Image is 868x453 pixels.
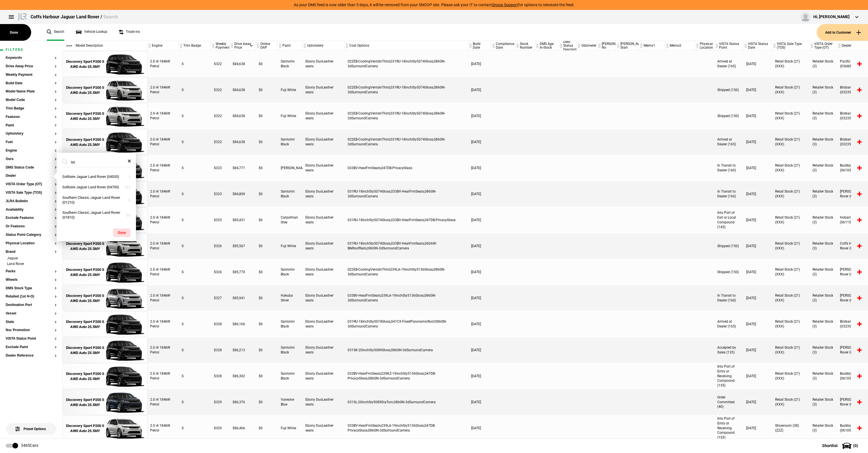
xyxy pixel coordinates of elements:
img: 18168601_thumb.jpeg [105,286,144,311]
button: DMS Stock Type [6,286,57,290]
section: BrandJaguarLand Rover [6,250,57,269]
div: $322 [211,129,230,155]
div: VISTA Sale Type (TOS) [772,41,809,51]
div: [DATE] [468,129,491,155]
div: S [179,259,211,285]
section: Packs [6,269,57,278]
button: Drive Away Price [6,64,57,68]
button: Engine [6,149,57,153]
div: Ebony DuoLeather seats [303,233,345,259]
div: Stock Number [515,41,535,51]
div: [DATE] [468,155,491,181]
div: Santorini Black [278,311,303,337]
div: S [179,207,211,233]
div: [PERSON_NAME] [278,155,303,181]
button: Status Point Category [6,233,57,237]
a: Discovery Sport P200 S AWD Auto 25.5MY [65,234,105,259]
section: VISTA Order Type (OT) [6,182,57,191]
button: Brand [6,250,57,254]
a: Search [47,24,64,41]
div: Fuji White [278,233,303,259]
div: [DATE] [743,129,772,155]
section: Dealer [6,174,57,182]
section: Drive Away Price [6,64,57,73]
section: DMS Stock Type [6,286,57,295]
button: Ours [6,157,57,161]
div: Discovery Sport P200 S AWD Auto 25.5MY [65,85,105,95]
div: Fuji White [278,77,303,103]
div: [DATE] [743,103,772,129]
div: Into Port of Exit or Local Compound (145) [714,207,743,233]
div: Engine [147,41,178,51]
div: Ebony DuoLeather seats [303,129,345,155]
div: $84,638 [230,129,256,155]
button: VISTA Sale Type (TOS) [6,191,57,195]
div: Coffs Harbour Jaguar Land Rover / [31,14,118,20]
div: [DATE] [468,103,491,129]
div: 022EB-CoolingVentsInThird,039LA-19inchSty5136Gloss,086GN-3dSurroundCamera [345,259,468,285]
a: Vehicle Lookup [76,24,107,41]
section: Fuel [6,140,57,149]
a: Discovery Sport P200 S AWD Auto 25.5MY [65,416,105,441]
div: Upholstery [303,41,344,51]
div: Shipped (150) [714,259,743,285]
a: Discovery Sport P200 S AWD Auto 25.5MY [65,390,105,415]
div: $326 [211,259,230,285]
img: 18133194_thumb.jpeg [105,51,144,77]
a: Discovery Sport P200 S AWD Auto 25.5MY [65,103,105,129]
div: Discovery Sport P200 S AWD Auto 25.5MY [65,111,105,121]
div: [DATE] [743,155,772,181]
section: Dealer Reference [6,354,57,362]
button: State [6,320,57,324]
div: Santorini Black [278,51,303,77]
button: Build Date [6,81,57,85]
a: Discovery Sport P200 S AWD Auto 25.5MY [65,130,105,155]
button: Southern Classic Jaguar Land Rover (01210) [57,193,136,208]
div: [DATE] [743,77,772,103]
section: Trim Badge [6,107,57,115]
button: Nsc Promotion [6,328,57,332]
div: Discovery Sport P200 S AWD Auto 25.5MY [65,241,105,251]
button: Wheels [6,278,57,282]
h1: Filters [6,48,57,52]
a: Discovery Sport P200 S AWD Auto 25.5MY [65,312,105,337]
div: S [179,51,211,77]
div: Santorini Black [278,129,303,155]
div: $0 [256,181,278,207]
div: 2.0 i4 184kW Petrol [147,259,179,285]
div: 022EB-CoolingVentsInThird,031RU-18inchSty5074Gloss,086GN-3dSurroundCamera [345,77,468,103]
div: S [179,285,211,311]
button: Paint [6,124,57,128]
div: $322 [211,77,230,103]
a: Snoop Support [492,3,518,7]
input: Search [62,157,124,167]
button: Solitaire Jaguar Land Rover (04535) [57,172,136,182]
div: Shipped (150) [714,233,743,259]
div: Shipped (150) [714,77,743,103]
div: In Transit to Dealer (160) [714,181,743,207]
div: $0 [256,233,278,259]
a: Discovery Sport P200 S AWD Auto 25.5MY [65,286,105,311]
li: Land Rover [6,262,57,267]
div: [DATE] [468,233,491,259]
div: Trim Badge [179,41,211,51]
div: In Transit to Dealer (160) [714,155,743,181]
button: Destination Port [6,303,57,307]
div: 2.0 i4 184kW Petrol [147,181,179,207]
div: S [179,155,211,181]
div: 2.0 i4 184kW Petrol [147,285,179,311]
div: 031RU-18inchSty5074Gloss,041CX-FixedPanoramicRoof,086GN-3dSurroundCamera [345,311,468,337]
div: Fuji White [278,103,303,129]
button: VISTA Status Point [6,337,57,341]
div: Ebony DuoLeather seats [303,311,345,337]
div: Memo2 [665,41,695,51]
div: $327 [211,285,230,311]
div: 2.0 i4 184kW Petrol [147,103,179,129]
section: Build Date [6,81,57,90]
div: 2.0 i4 184kW Petrol [147,311,179,337]
img: 18270340_thumb.jpeg [105,364,144,389]
div: 2.0 i4 184kW Petrol [147,207,179,233]
div: 2.0 i4 184kW Petrol [147,51,179,77]
section: Nsc Promotion [6,328,57,337]
button: Weekly Payment [6,73,57,77]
